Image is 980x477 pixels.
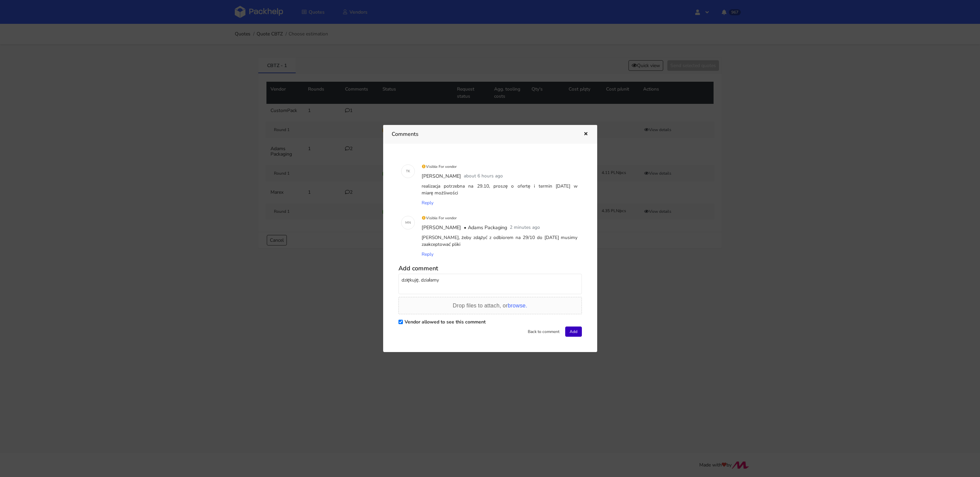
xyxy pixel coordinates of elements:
[405,218,408,227] span: M
[462,171,504,181] div: about 6 hours ago
[422,200,434,206] span: Reply
[422,216,457,221] small: Visible For vendor
[523,327,564,337] button: Back to comment
[420,233,579,250] div: [PERSON_NAME], żeby zdążyć z odbiorem na 29/10 do [DATE] musimy zaakceptować pliki
[422,251,434,257] span: Reply
[420,171,462,181] div: [PERSON_NAME]
[406,167,408,176] span: T
[408,218,411,227] span: N
[462,223,508,233] div: • Adams Packaging
[420,181,579,198] div: realizacja potrzebna na 29.10, proszę o ofertę i termin [DATE] w miarę możliwości
[508,223,541,233] div: 2 minutes ago
[565,327,582,337] button: Add
[453,303,527,308] span: Drop files to attach, or
[508,303,527,308] span: browse.
[398,265,582,272] h5: Add comment
[420,223,462,233] div: [PERSON_NAME]
[392,129,573,139] h3: Comments
[408,167,410,176] span: K
[422,164,457,169] small: Visible For vendor
[405,319,486,325] label: Vendor allowed to see this comment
